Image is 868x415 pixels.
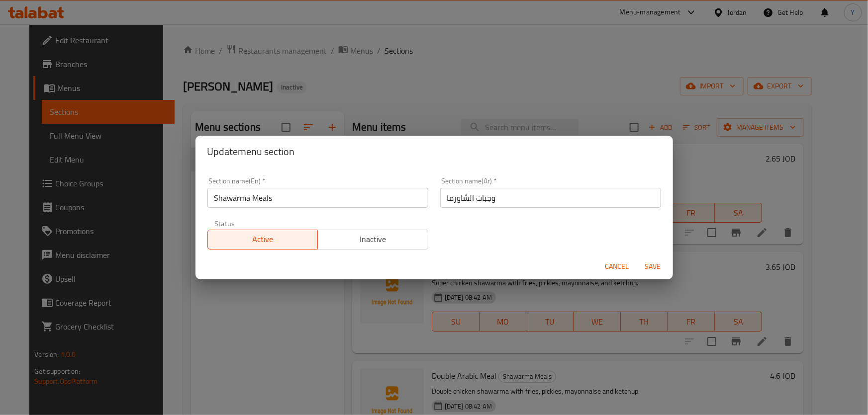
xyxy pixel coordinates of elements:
[605,260,629,273] span: Cancel
[440,188,661,208] input: Please enter section name(ar)
[207,188,428,208] input: Please enter section name(en)
[322,232,424,247] span: Inactive
[637,257,669,276] button: Save
[317,230,428,249] button: Inactive
[641,260,665,273] span: Save
[212,232,314,247] span: Active
[601,257,633,276] button: Cancel
[207,144,661,160] h2: Update menu section
[207,230,318,249] button: Active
